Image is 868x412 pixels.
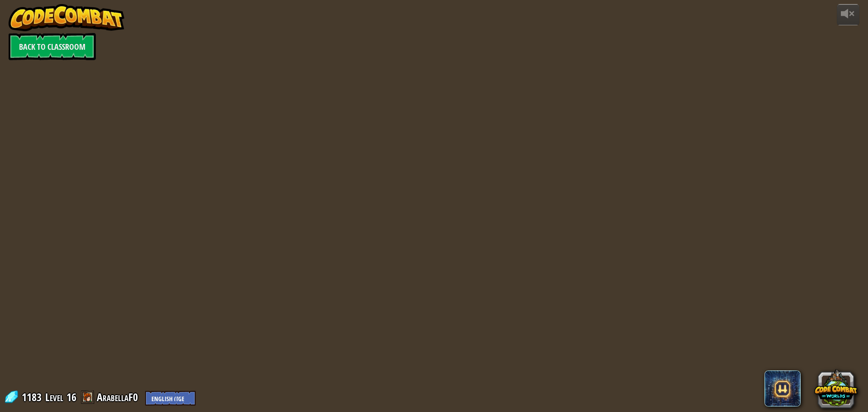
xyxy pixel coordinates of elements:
button: Adjust volume [837,4,859,25]
span: 1183 [22,390,44,404]
a: Back to Classroom [9,33,96,60]
img: CodeCombat - Learn how to code by playing a game [9,4,124,31]
a: ArabellaF0 [97,390,141,404]
span: 16 [66,390,76,404]
span: Level [45,390,63,405]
